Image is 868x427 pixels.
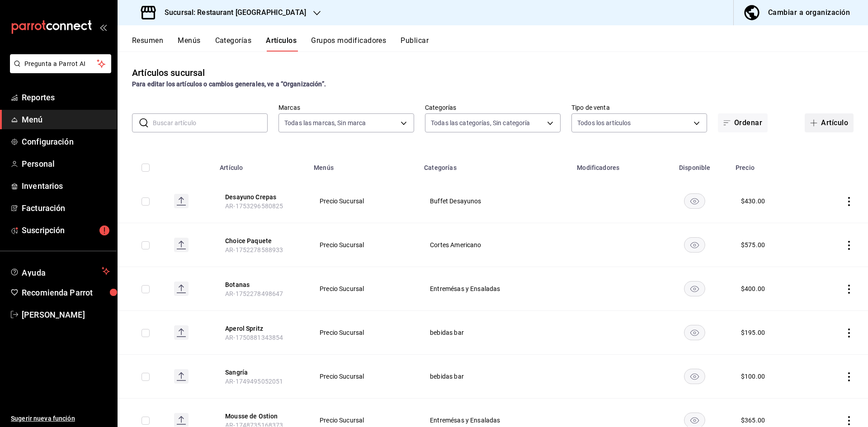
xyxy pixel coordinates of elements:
[225,412,297,421] button: edit-product-location
[225,246,283,253] span: AR-1752278588933
[741,372,765,381] div: $ 100.00
[132,36,163,52] button: Resumen
[225,378,283,385] span: AR-1749495052051
[225,368,297,377] button: edit-product-location
[284,118,366,127] span: Todas las marcas, Sin marca
[24,59,97,69] span: Pregunta a Parrot AI
[844,372,854,381] button: actions
[214,150,308,179] th: Artículo
[308,150,419,179] th: Menús
[430,242,560,248] span: Cortes Americano
[320,373,407,380] span: Precio Sucursal
[6,66,111,75] a: Pregunta a Parrot AI
[157,7,306,18] h3: Sucursal: Restaurant [GEOGRAPHIC_DATA]
[22,136,110,148] span: Configuración
[844,328,854,338] button: actions
[225,192,297,202] button: edit-product-location
[684,237,705,253] button: availability-product
[99,23,107,31] button: open_drawer_menu
[320,286,407,292] span: Precio Sucursal
[718,113,768,132] button: Ordenar
[225,236,297,245] button: edit-product-location
[741,197,765,206] div: $ 430.00
[132,80,326,88] strong: Para editar los artículos o cambios generales, ve a “Organización”.
[684,281,705,296] button: availability-product
[844,416,854,425] button: actions
[22,158,110,170] span: Personal
[311,36,386,52] button: Grupos modificadores
[22,202,110,214] span: Facturación
[178,36,200,52] button: Menús
[430,417,560,423] span: Entremésas y Ensaladas
[225,280,297,289] button: edit-product-location
[320,417,407,423] span: Precio Sucursal
[22,91,110,103] span: Reportes
[11,414,110,423] span: Sugerir nueva función
[266,36,297,52] button: Artículos
[430,373,560,380] span: bebidas bar
[320,329,407,336] span: Precio Sucursal
[768,6,850,19] div: Cambiar a organización
[844,241,854,250] button: actions
[225,290,283,297] span: AR-1752278498647
[660,150,730,179] th: Disponible
[571,104,707,111] label: Tipo de venta
[425,104,561,111] label: Categorías
[215,36,252,52] button: Categorías
[225,202,283,210] span: AR-1753296580825
[741,284,765,293] div: $ 400.00
[577,118,631,127] span: Todos los artículos
[741,416,765,425] div: $ 365.00
[22,309,110,321] span: [PERSON_NAME]
[278,104,414,111] label: Marcas
[684,369,705,384] button: availability-product
[401,36,429,52] button: Publicar
[22,224,110,236] span: Suscripción
[430,286,560,292] span: Entremésas y Ensaladas
[22,180,110,192] span: Inventarios
[741,328,765,337] div: $ 195.00
[805,113,854,132] button: Artículo
[320,242,407,248] span: Precio Sucursal
[22,266,98,277] span: Ayuda
[320,198,407,204] span: Precio Sucursal
[22,113,110,126] span: Menú
[132,66,205,80] div: Artículos sucursal
[844,197,854,206] button: actions
[430,329,560,336] span: bebidas bar
[22,286,110,299] span: Recomienda Parrot
[419,150,571,179] th: Categorías
[10,54,111,73] button: Pregunta a Parrot AI
[684,325,705,340] button: availability-product
[571,150,659,179] th: Modificadores
[730,150,811,179] th: Precio
[684,193,705,209] button: availability-product
[431,118,530,127] span: Todas las categorías, Sin categoría
[225,334,283,341] span: AR-1750881343854
[225,324,297,333] button: edit-product-location
[741,240,765,249] div: $ 575.00
[153,114,268,132] input: Buscar artículo
[430,198,560,204] span: Buffet Desayunos
[844,285,854,294] button: actions
[132,36,868,52] div: navigation tabs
